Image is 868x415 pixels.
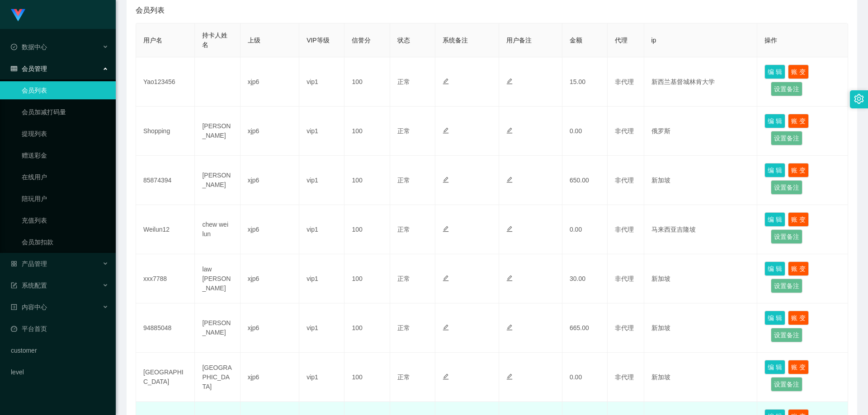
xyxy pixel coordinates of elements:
[506,275,513,281] i: 图标: edit
[506,78,513,84] i: 图标: edit
[11,44,17,50] i: 图标: check-circle-o
[443,373,449,380] i: 图标: edit
[344,107,390,156] td: 100
[506,37,532,44] span: 用户备注
[764,37,777,44] span: 操作
[771,131,802,145] button: 设置备注
[195,353,240,402] td: [GEOGRAPHIC_DATA]
[22,103,108,121] a: 会员加减打码量
[344,205,390,254] td: 100
[22,211,108,229] a: 充值列表
[562,254,608,303] td: 30.00
[443,78,449,84] i: 图标: edit
[570,37,582,44] span: 金额
[241,303,299,353] td: xjp6
[195,303,240,353] td: [PERSON_NAME]
[506,324,513,331] i: 图标: edit
[11,282,17,289] i: 图标: form
[136,303,195,353] td: 94885048
[299,107,344,156] td: vip1
[764,65,785,79] button: 编 辑
[299,205,344,254] td: vip1
[195,205,240,254] td: chew wei lun
[615,78,634,85] span: 非代理
[615,324,634,331] span: 非代理
[788,163,809,177] button: 账 变
[11,43,47,51] span: 数据中心
[615,177,634,184] span: 非代理
[644,353,758,402] td: 新加坡
[136,5,165,16] span: 会员列表
[299,353,344,402] td: vip1
[764,261,785,276] button: 编 辑
[562,205,608,254] td: 0.00
[506,373,513,380] i: 图标: edit
[11,341,108,359] a: customer
[136,353,195,402] td: [GEOGRAPHIC_DATA]
[11,304,17,310] i: 图标: profile
[615,275,634,282] span: 非代理
[344,303,390,353] td: 100
[248,37,260,44] span: 上级
[397,324,410,331] span: 正常
[397,373,410,381] span: 正常
[644,57,758,107] td: 新西兰基督城林肯大学
[615,127,634,135] span: 非代理
[136,107,195,156] td: Shopping
[562,156,608,205] td: 650.00
[22,168,108,186] a: 在线用户
[788,212,809,227] button: 账 变
[11,260,47,267] span: 产品管理
[788,261,809,276] button: 账 变
[241,156,299,205] td: xjp6
[644,303,758,353] td: 新加坡
[241,107,299,156] td: xjp6
[771,180,802,195] button: 设置备注
[299,254,344,303] td: vip1
[344,254,390,303] td: 100
[443,226,449,232] i: 图标: edit
[344,57,390,107] td: 100
[397,37,410,44] span: 状态
[143,37,162,44] span: 用户名
[615,373,634,381] span: 非代理
[644,205,758,254] td: 马来西亚吉隆坡
[195,156,240,205] td: [PERSON_NAME]
[11,261,17,267] i: 图标: appstore-o
[644,107,758,156] td: 俄罗斯
[136,254,195,303] td: xxx7788
[771,279,802,293] button: 设置备注
[562,303,608,353] td: 665.00
[344,156,390,205] td: 100
[195,254,240,303] td: law [PERSON_NAME]
[443,177,449,183] i: 图标: edit
[506,177,513,183] i: 图标: edit
[788,311,809,325] button: 账 变
[22,125,108,143] a: 提现列表
[443,324,449,331] i: 图标: edit
[788,114,809,128] button: 账 变
[443,275,449,281] i: 图标: edit
[397,275,410,282] span: 正常
[443,127,449,134] i: 图标: edit
[615,226,634,233] span: 非代理
[397,127,410,135] span: 正常
[644,156,758,205] td: 新加坡
[764,212,785,227] button: 编 辑
[241,353,299,402] td: xjp6
[397,78,410,85] span: 正常
[788,65,809,79] button: 账 变
[11,9,25,22] img: logo.9652507e.png
[771,377,802,392] button: 设置备注
[506,226,513,232] i: 图标: edit
[136,156,195,205] td: 85874394
[11,303,47,311] span: 内容中心
[136,205,195,254] td: Weilun12
[299,156,344,205] td: vip1
[299,303,344,353] td: vip1
[136,57,195,107] td: Yao123456
[11,65,47,72] span: 会员管理
[562,57,608,107] td: 15.00
[307,37,330,44] span: VIP等级
[788,360,809,374] button: 账 变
